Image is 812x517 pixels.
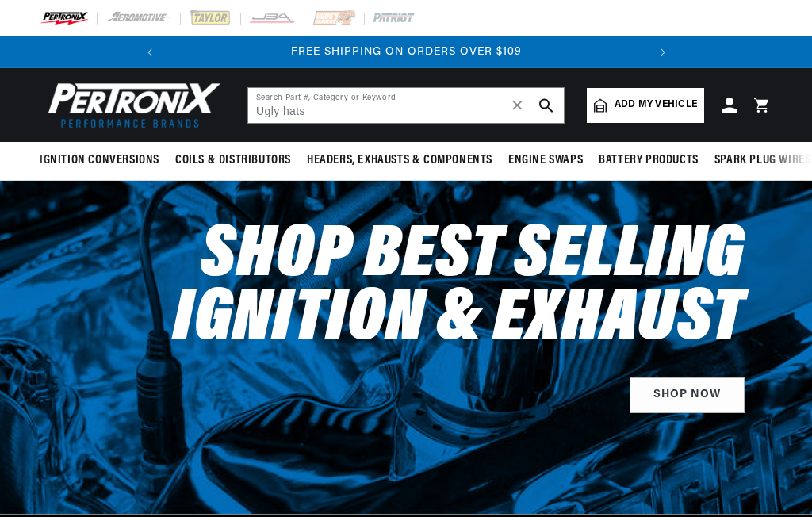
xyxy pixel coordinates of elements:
a: SHOP NOW [630,377,745,413]
summary: Headers, Exhausts & Components [299,142,500,179]
summary: Coils & Distributors [167,142,299,179]
span: Add my vehicle [615,98,697,113]
span: Headers, Exhausts & Components [307,152,492,169]
img: Pertronix [40,78,222,132]
span: Battery Products [599,152,699,169]
span: Engine Swaps [508,152,583,169]
button: search button [529,88,564,123]
h2: Shop Best Selling Ignition & Exhaust [67,225,745,352]
span: FREE SHIPPING ON ORDERS OVER $109 [291,46,522,58]
div: Announcement [166,44,647,61]
summary: Engine Swaps [500,142,591,179]
div: 2 of 2 [166,44,647,61]
summary: Ignition Conversions [40,142,167,179]
summary: Battery Products [591,142,707,179]
input: Search Part #, Category or Keyword [248,88,564,123]
span: Ignition Conversions [40,152,159,169]
span: Spark Plug Wires [714,152,811,169]
button: Translation missing: en.sections.announcements.previous_announcement [134,36,166,68]
a: Add my vehicle [587,88,704,123]
button: Translation missing: en.sections.announcements.next_announcement [647,36,679,68]
span: Coils & Distributors [175,152,291,169]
